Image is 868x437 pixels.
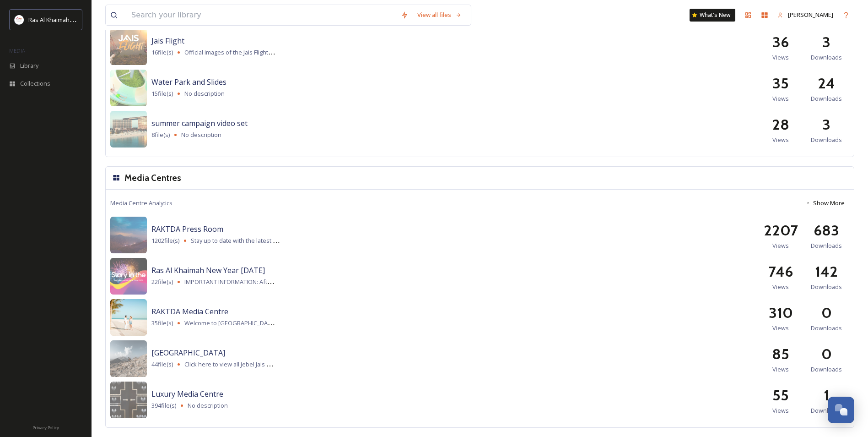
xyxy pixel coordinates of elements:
button: Open Chat [828,397,854,423]
span: Privacy Policy [32,425,59,431]
span: No description [181,131,221,139]
span: Water Park and Slides [151,77,226,87]
button: Show More [801,194,849,212]
img: 00673e52-cc5a-420c-a61f-7b8abfb0f54c.jpg [110,28,147,65]
span: Downloads [811,241,842,250]
span: Views [772,406,789,415]
h2: 3 [822,114,830,136]
span: IMPORTANT INFORMATION: After clicking Download, your download will load in the background and sta... [184,277,716,286]
span: 8 file(s) [151,131,170,139]
img: Logo_RAKTDA_RGB-01.png [15,15,24,24]
h2: 3 [822,31,830,53]
span: Views [772,283,789,291]
span: Views [772,324,789,333]
span: Downloads [811,283,842,291]
span: Downloads [811,136,842,144]
span: Ras Al Khaimah Tourism Development Authority [28,15,158,24]
span: Views [772,136,789,144]
h2: 1 [824,384,829,406]
span: RAKTDA Press Room [151,224,223,234]
span: 394 file(s) [151,401,176,410]
img: 7e8a814c-968e-46a8-ba33-ea04b7243a5d.jpg [110,299,147,336]
span: [GEOGRAPHIC_DATA] [151,348,225,358]
h2: 0 [821,302,832,324]
span: Downloads [811,324,842,333]
span: 22 file(s) [151,278,173,286]
img: 06463677-c337-4b7d-8220-caadadcdc2f3.jpg [110,258,147,295]
h3: Media Centres [124,171,181,185]
img: af43f390-05ef-4fa9-bb37-4833bd5513fb.jpg [110,340,147,377]
span: Views [772,365,789,374]
span: Media Centre Analytics [110,199,173,208]
span: Downloads [811,365,842,374]
span: No description [188,401,228,410]
h2: 85 [772,343,789,365]
span: Views [772,53,789,62]
span: 1202 file(s) [151,236,179,245]
span: Views [772,241,789,250]
span: summer campaign video set [151,118,248,128]
span: Stay up to date with the latest press releases, fact sheets, and media assets in our press room. [191,236,451,245]
h2: 36 [772,31,789,53]
span: 44 file(s) [151,360,173,369]
img: 05d58a82-7e1a-4985-b434-44bae0234e2e.jpg [110,382,147,418]
input: Search your library [127,5,396,25]
a: [PERSON_NAME] [773,6,838,24]
span: Click here to view all Jebel Jais products-related branding assets (logos). [184,360,379,368]
span: 15 file(s) [151,89,173,98]
img: aedd1855-4f01-4f9b-8e61-bb3a9ebfb92b.jpg [110,111,147,147]
span: Ras Al Khaimah New Year [DATE] [151,265,265,275]
span: Views [772,94,789,103]
h2: 55 [772,384,789,406]
h2: 142 [815,261,838,283]
span: MEDIA [9,47,25,54]
span: 16 file(s) [151,48,173,57]
span: Luxury Media Centre [151,389,223,399]
h2: 24 [818,72,835,94]
span: Downloads [811,94,842,103]
img: 3b10a87d-11ec-473d-b6b9-45e24cf45231.jpg [110,70,147,106]
span: Jais Flight [151,36,184,46]
h2: 2207 [764,219,798,241]
span: Downloads [811,53,842,62]
h2: 28 [772,114,789,136]
h2: 310 [769,302,793,324]
a: Privacy Policy [32,421,59,432]
span: 35 file(s) [151,319,173,328]
span: Collections [20,79,50,88]
img: d8c47eef-b660-4f9c-bffc-a14ec51d2a49.jpg [110,217,147,253]
span: RAKTDA Media Centre [151,306,228,317]
span: No description [184,89,225,98]
span: Official images of the Jais Flight - 2024 [184,48,286,56]
span: Library [20,61,38,70]
a: View all files [413,6,466,24]
h2: 683 [814,219,839,241]
span: Downloads [811,406,842,415]
h2: 746 [769,261,793,283]
span: [PERSON_NAME] [788,11,833,19]
h2: 35 [772,72,789,94]
a: What's New [690,9,735,22]
h2: 0 [821,343,832,365]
